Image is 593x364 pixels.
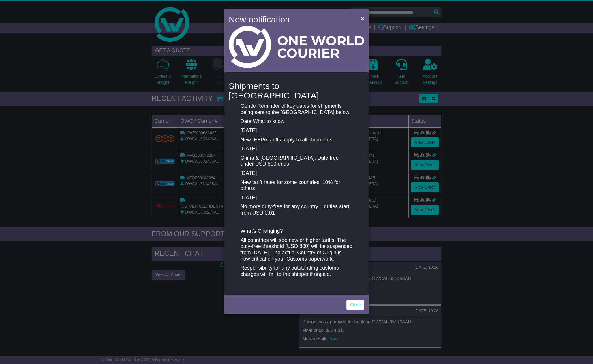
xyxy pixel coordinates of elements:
[241,265,352,277] p: Responsibility for any outstanding customs charges will fall to the shipper if unpaid.
[241,170,352,177] p: [DATE]
[361,15,364,22] span: ×
[241,155,352,167] p: China & [GEOGRAPHIC_DATA]: Duty-free under USD 800 ends
[241,103,352,115] p: Gentle Reminder of key dates for shipments being sent to the [GEOGRAPHIC_DATA] below
[241,204,352,216] p: No more duty-free for any country – duties start from USD 0.01
[241,195,352,201] p: [DATE]
[241,137,352,143] p: New IEEPA tariffs apply to all shipments
[241,128,352,134] p: [DATE]
[241,179,352,192] p: New tariff rates for some countries; 10% for others
[346,300,364,310] a: Close
[229,13,352,26] h4: New notification
[229,26,364,68] img: Light
[241,118,352,125] p: Date What to know
[358,12,367,24] button: Close
[241,237,352,262] p: All countries will see new or higher tariffs. The duty-free threshold (USD 800) will be suspended...
[229,81,364,100] h4: Shipments to [GEOGRAPHIC_DATA]
[241,228,352,234] p: What’s Changing?
[241,146,352,152] p: [DATE]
